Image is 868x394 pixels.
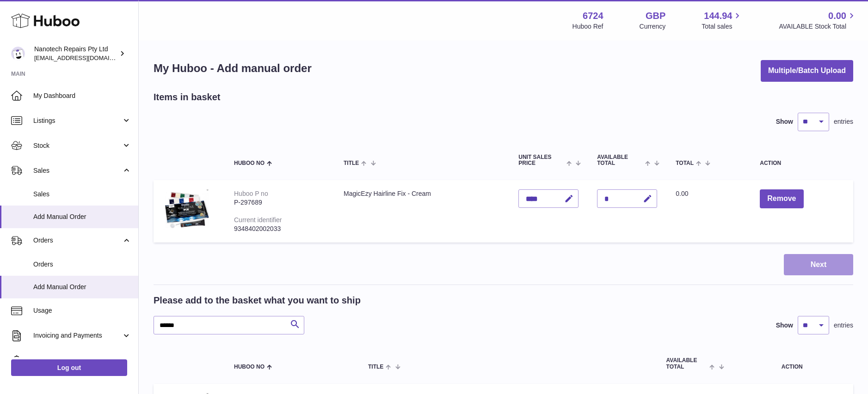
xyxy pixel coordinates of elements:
span: Huboo no [234,160,265,166]
span: Cases [33,356,131,365]
span: Add Manual Order [33,283,131,291]
span: Sales [33,190,131,199]
span: entries [834,117,853,126]
th: Action [731,348,853,379]
div: 9348402002033 [234,224,325,233]
h2: Items in basket [154,91,221,103]
h1: My Huboo - Add manual order [154,61,312,76]
strong: 6724 [583,10,603,22]
a: 0.00 AVAILABLE Stock Total [779,10,857,31]
span: Sales [33,166,122,175]
span: My Dashboard [33,91,131,100]
span: Huboo no [234,364,265,370]
div: Currency [640,22,666,31]
div: Action [760,160,844,166]
span: Orders [33,260,131,269]
span: Unit Sales Price [518,154,564,166]
div: P-297689 [234,198,325,207]
span: Add Manual Order [33,212,131,221]
strong: GBP [646,10,665,22]
img: info@nanotechrepairs.com [11,47,25,61]
div: Nanotech Repairs Pty Ltd [34,45,117,62]
div: Huboo P no [234,190,268,197]
span: 144.94 [704,10,732,22]
label: Show [776,321,793,330]
span: [EMAIL_ADDRESS][DOMAIN_NAME] [34,54,136,61]
span: Title [344,160,359,166]
div: Current identifier [234,216,282,224]
label: Show [776,117,793,126]
a: 144.94 Total sales [702,10,743,31]
span: Orders [33,236,122,245]
span: Listings [33,116,122,125]
span: entries [834,321,853,330]
button: Next [784,254,853,276]
button: Multiple/Batch Upload [761,60,853,82]
span: 0.00 [676,190,688,197]
span: Total [676,160,694,166]
span: AVAILABLE Total [597,154,643,166]
span: AVAILABLE Total [666,358,708,370]
img: MagicEzy Hairline Fix - Cream [163,189,209,230]
span: Stock [33,141,122,150]
span: 0.00 [828,10,846,22]
span: AVAILABLE Stock Total [779,22,857,31]
button: Remove [760,189,803,208]
span: Usage [33,306,131,315]
span: Invoicing and Payments [33,331,122,340]
h2: Please add to the basket what you want to ship [154,294,361,307]
span: Total sales [702,22,743,31]
td: MagicEzy Hairline Fix - Cream [334,180,509,242]
div: Huboo Ref [573,22,603,31]
a: Log out [11,359,127,376]
span: Title [368,364,383,370]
